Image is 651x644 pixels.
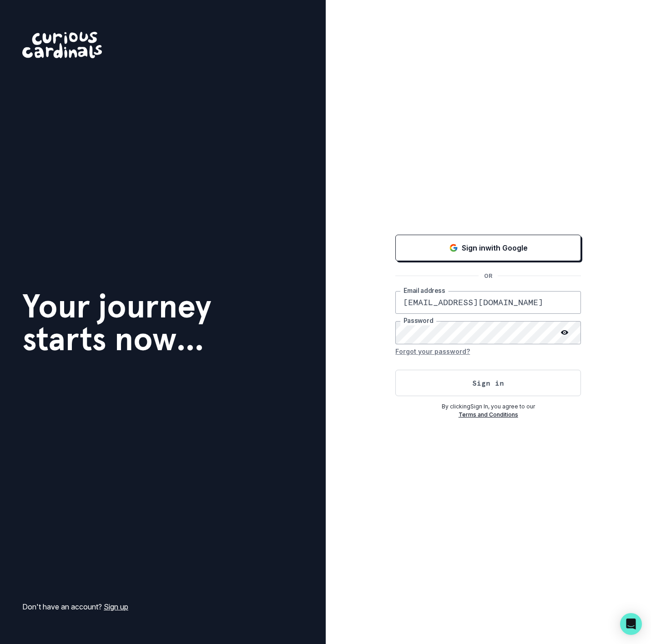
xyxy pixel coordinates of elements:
[479,272,498,280] p: OR
[620,613,642,635] div: Open Intercom Messenger
[459,411,518,418] a: Terms and Conditions
[395,344,470,359] button: Forgot your password?
[395,370,581,396] button: Sign in
[395,235,581,261] button: Sign in with Google (GSuite)
[22,32,102,58] img: Curious Cardinals Logo
[395,402,581,411] p: By clicking Sign In , you agree to our
[104,602,128,611] a: Sign up
[22,601,128,612] p: Don't have an account?
[462,242,528,253] p: Sign in with Google
[22,290,212,355] h1: Your journey starts now...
